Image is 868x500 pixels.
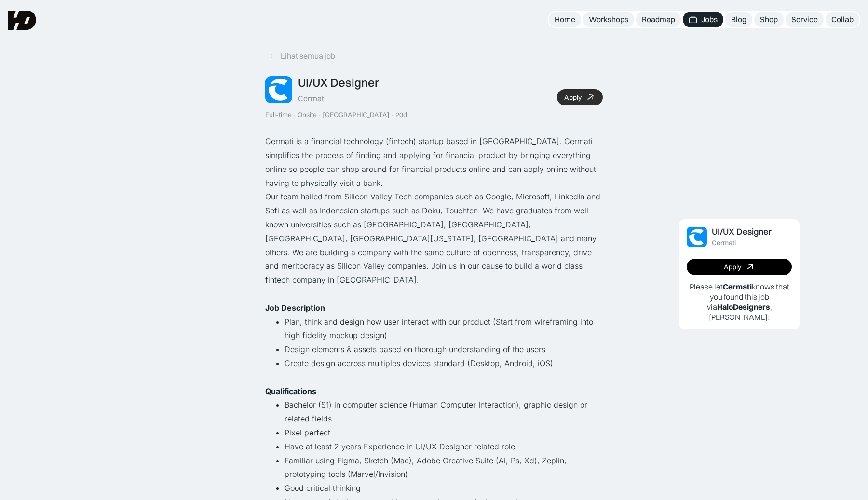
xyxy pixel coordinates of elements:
[298,93,326,104] div: Cermati
[826,12,859,27] a: Collab
[754,12,784,27] a: Shop
[285,454,603,482] li: Familiar using Figma, Sketch (Mac), Adobe Creative Suite (Ai, Ps, Xd), Zeplin, prototyping tools ...
[555,14,575,25] div: Home
[281,51,335,61] div: Lihat semua job
[687,282,792,322] p: Please let knows that you found this job via , [PERSON_NAME]!
[564,93,582,102] div: Apply
[683,12,723,27] a: Jobs
[265,111,292,119] div: Full-time
[583,12,634,27] a: Workshops
[265,303,325,313] strong: Job Description
[549,12,581,27] a: Home
[701,14,718,25] div: Jobs
[265,301,603,315] p: ‍
[298,111,317,119] div: Onsite
[285,356,603,384] li: Create design accross multiples devices standard (Desktop, Android, iOS)
[831,14,854,25] div: Collab
[285,440,603,454] li: Have at least 2 years Experience in UI/UX Designer related role
[391,111,394,119] div: ·
[395,111,407,119] div: 20d
[723,282,752,291] b: Cermati
[557,89,603,105] a: Apply
[712,227,772,237] div: UI/UX Designer
[265,287,603,301] p: ‍
[285,315,603,343] li: Plan, think and design how user interact with our product (Start from wireframing into high fidel...
[285,342,603,356] li: Design elements & assets based on thorough understanding of the users
[731,14,746,25] div: Blog
[712,239,736,247] div: Cermati
[786,12,824,27] a: Service
[265,190,603,287] p: Our team hailed from Silicon Valley Tech companies such as Google, Microsoft, LinkedIn and Sofi a...
[791,14,818,25] div: Service
[265,386,316,396] strong: Qualifications
[285,398,603,426] li: Bachelor (S1) in computer science (Human Computer Interaction), graphic design or related fields.
[687,227,707,247] img: Job Image
[265,134,603,190] p: Cermati is a financial technology (fintech) startup based in [GEOGRAPHIC_DATA]. Cermati simplifie...
[717,302,770,312] b: HaloDesigners
[323,111,390,119] div: [GEOGRAPHIC_DATA]
[265,48,339,64] a: Lihat semua job
[265,76,292,103] img: Job Image
[293,111,297,119] div: ·
[724,263,741,271] div: Apply
[285,481,603,495] li: Good critical thinking
[318,111,322,119] div: ·
[298,76,379,90] div: UI/UX Designer
[642,14,675,25] div: Roadmap
[760,14,778,25] div: Shop
[725,12,752,27] a: Blog
[285,426,603,440] li: Pixel perfect
[687,259,792,275] a: Apply
[636,12,681,27] a: Roadmap
[589,14,628,25] div: Workshops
